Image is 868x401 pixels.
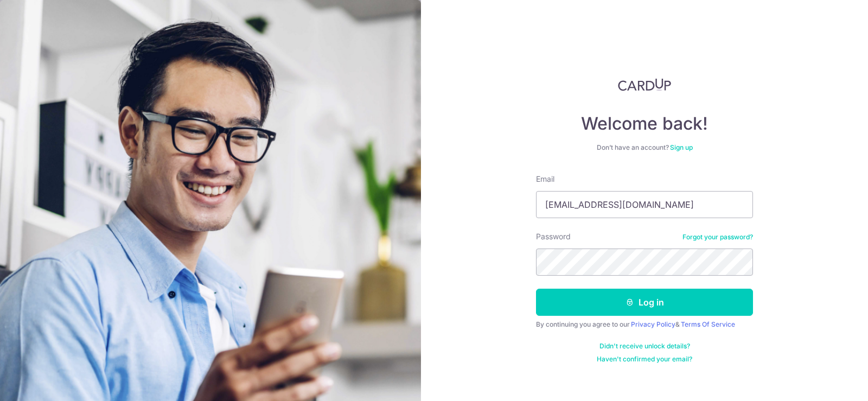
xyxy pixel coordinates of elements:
[599,342,690,351] a: Didn't receive unlock details?
[536,191,753,218] input: Enter your Email
[536,143,753,152] div: Don’t have an account?
[536,174,554,184] label: Email
[681,320,735,328] a: Terms Of Service
[618,78,671,91] img: CardUp Logo
[536,320,753,329] div: By continuing you agree to our &
[597,355,692,364] a: Haven't confirmed your email?
[536,231,571,242] label: Password
[536,289,753,316] button: Log in
[670,143,693,151] a: Sign up
[536,113,753,135] h4: Welcome back!
[631,320,675,328] a: Privacy Policy
[682,233,753,241] a: Forgot your password?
